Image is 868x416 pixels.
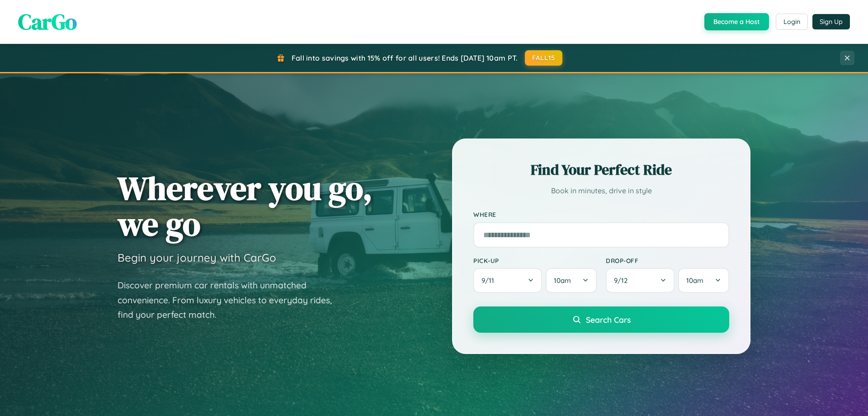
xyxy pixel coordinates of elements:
[473,184,729,197] p: Book in minutes, drive in style
[473,306,729,333] button: Search Cars
[292,53,518,62] span: Fall into savings with 15% off for all users! Ends [DATE] 10am PT.
[678,268,729,293] button: 10am
[473,268,542,293] button: 9/11
[614,276,632,285] span: 9 / 12
[554,276,571,285] span: 10am
[118,278,344,322] p: Discover premium car rentals with unmatched convenience. From luxury vehicles to everyday rides, ...
[525,50,563,66] button: FALL15
[704,13,769,30] button: Become a Host
[473,211,729,219] label: Where
[606,257,729,264] label: Drop-off
[546,268,597,293] button: 10am
[606,268,675,293] button: 9/12
[118,170,373,242] h1: Wherever you go, we go
[18,7,77,37] span: CarGo
[473,160,729,180] h2: Find Your Perfect Ride
[118,251,276,264] h3: Begin your journey with CarGo
[481,276,499,285] span: 9 / 11
[812,14,850,29] button: Sign Up
[776,14,808,30] button: Login
[586,315,631,325] span: Search Cars
[686,276,703,285] span: 10am
[473,257,597,264] label: Pick-up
